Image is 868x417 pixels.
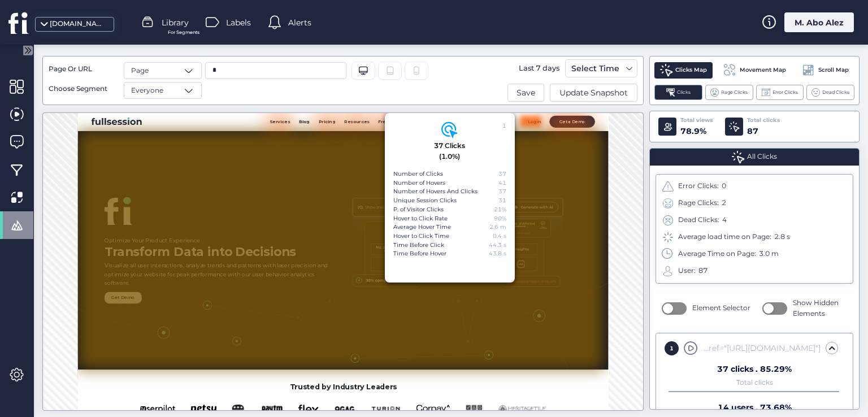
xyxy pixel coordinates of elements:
div: nav#main-navbar.navbar.navbar-expand-lg.bg-white.py-lg-2.sticky-top div.container-fluid.px-lg-5 d... [700,342,821,354]
span: Save [517,86,535,99]
button: Update Snapshot [550,84,637,102]
div: 31 [498,196,506,205]
div: 2 [722,198,726,208]
div: Total views [680,116,713,125]
span: Show Hidden Elements [793,298,847,319]
span: Update Snapshot [559,86,628,99]
div: Average Hover Time [393,223,451,232]
div: 87 [698,266,708,276]
div: Number of Clicks [393,170,443,179]
span: Average Time on Page: [678,249,756,259]
div: M. Abo Alez [784,12,854,32]
div: Last 7 days [516,59,562,77]
div: 37 [498,170,506,179]
div: 37 Clicks [434,141,465,151]
span: Dead Clicks: [678,215,719,225]
div: Total clicks [747,116,780,125]
div: [DOMAIN_NAME] [50,19,106,29]
div: 37 clicks . 85.29% [717,365,792,373]
div: Hover to Click Rate [393,214,448,223]
div: Number of Hovers And Clicks [393,187,478,196]
div: 78.9% [680,125,713,137]
div: 1 [502,121,506,131]
div: 4 [722,215,727,225]
div: Number of Hovers [393,179,445,188]
div: 0.4 s [493,232,506,241]
div: 2.8 s [774,232,790,242]
span: For Segments [168,29,199,36]
div: 87 [747,125,780,137]
span: Labels [226,16,251,29]
div: 14 users . 73.68% [718,403,792,411]
span: Rage Clicks: [678,198,719,208]
span: Scroll Map [818,66,849,75]
div: Choose Segment [49,84,116,94]
span: Movement Map [740,66,786,75]
div: 43.8 s [489,249,506,258]
span: Error Clicks [772,89,798,96]
div: Total clicks [736,380,773,385]
span: Everyone [131,85,163,96]
div: 0 [722,181,726,192]
span: Blog [452,13,475,24]
div: 90% [494,214,506,223]
span: Page [131,66,149,76]
div: 37 [498,187,506,196]
div: Time Before Hover [393,249,446,258]
span: Element Selector [692,303,750,314]
span: Rage Clicks [721,89,748,96]
span: Average load time on Page: [678,232,771,242]
span: Library [162,16,189,29]
span: User: [678,266,696,276]
span: Alerts [288,16,311,29]
div: Select Time [568,62,622,75]
span: All Clicks [747,151,777,162]
button: Save [507,84,544,102]
div: 1 [665,341,679,355]
div: (1.0%) [439,151,460,162]
div: 2.6 m [489,223,506,232]
span: Clicks Map [675,66,707,75]
div: Page Or URL [49,64,116,75]
div: 44.3 s [489,241,506,250]
img: FullSession [27,7,132,31]
span: Dead Clicks [822,89,849,96]
div: 3.0 m [759,249,779,259]
div: 21% [494,205,506,214]
a: Blog [448,8,479,29]
span: Clicks [677,89,691,96]
span: Error Clicks: [678,181,719,192]
div: Time Before Click [393,241,444,250]
div: P. of Visitor Clicks [393,205,444,214]
div: Unique Session Clicks [393,196,457,205]
div: Hover to Click Time [393,232,449,241]
div: 41 [498,179,506,188]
